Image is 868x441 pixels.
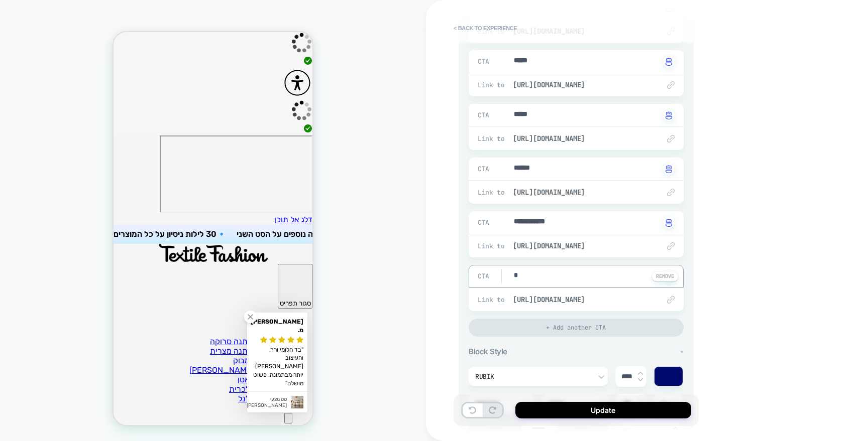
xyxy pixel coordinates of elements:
svg: rating icon full [174,304,181,311]
svg: rating icon full [147,304,154,311]
img: down [638,378,643,382]
button: < Back to experience [449,20,522,36]
span: [URL][DOMAIN_NAME] [513,80,649,89]
span: Link to [478,242,508,250]
a: דלג אל תוכן [161,183,199,192]
img: edit with ai [666,58,672,66]
img: up [638,371,643,375]
span: CTA [478,218,490,227]
img: edit [667,81,675,89]
a: מצעי כותנה סרוקה [96,305,159,314]
span: Link to [478,296,508,304]
svg: rating icon full [156,304,163,311]
img: edit with ai [666,219,672,227]
div: Rubik [475,372,591,381]
span: CTA [478,165,490,173]
span: סגור תפריט [166,267,197,275]
iframe: תפריט נגישות [46,103,199,181]
a: מצעי במבוק [120,324,159,333]
button: סגור תפריט [164,232,199,276]
span: Link to [478,188,508,197]
a: ציפיות לכרית [116,352,159,362]
img: Spinner: Black decorative [177,68,199,89]
a: מצעי פלנל [125,362,159,371]
svg: rating icon full [183,304,190,311]
span: [URL][DOMAIN_NAME] [513,134,649,143]
img: edit with ai [666,111,672,119]
span: Link to [478,81,508,89]
a: כריות הולופייבר [107,391,159,401]
img: edit [667,189,675,196]
div: סט מצעי אדל [138,364,173,376]
img: Accessibility menu is on [190,91,199,101]
img: edit with ai [666,165,672,173]
span: - [680,347,684,356]
span: CTA [478,272,490,280]
span: [URL][DOMAIN_NAME] [513,188,649,197]
span: [URL][DOMAIN_NAME] [513,295,649,304]
div: בד חלומי ורך. והעיצוב יפה יותר מבתמונה. פשוט מושלם [138,312,190,357]
a: מצעי [PERSON_NAME] [76,333,159,343]
svg: rating icon full [165,304,172,311]
img: edit [667,296,675,304]
div: [PERSON_NAME] מ. [138,281,190,303]
a: מצעי סאטן [124,343,159,352]
span: CTA [478,111,490,119]
span: Block Style [469,347,507,356]
img: edit [667,135,675,142]
span: CTA [478,57,490,66]
a: מצעי כותנה מצרית [96,314,159,324]
img: Accessibility menu is on [190,24,199,34]
button: כריות [171,381,179,391]
button: Update [515,402,691,418]
img: edit [667,242,675,250]
span: [URL][DOMAIN_NAME] [513,241,649,250]
div: + Add another CTA [469,319,684,337]
span: Link to [478,134,508,143]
